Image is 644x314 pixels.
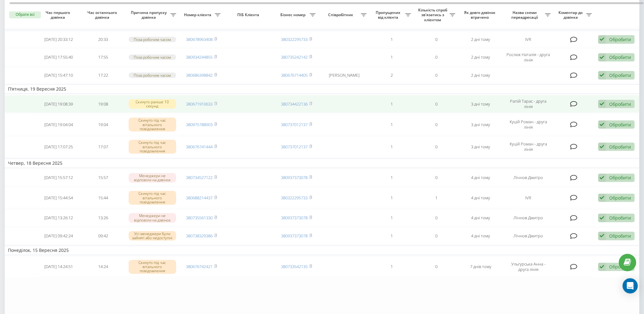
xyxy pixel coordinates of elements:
td: 15:44 [81,187,125,208]
td: 7 днів тому [458,256,503,277]
span: Назва схеми переадресації [506,10,545,20]
div: Обробити [609,175,631,181]
td: 2 [370,67,414,83]
td: 3 дні тому [458,114,503,135]
td: 17:22 [81,67,125,83]
td: 0 [414,169,458,186]
td: 1 [370,48,414,66]
td: Лічнов Дмитро [503,227,553,244]
a: 380937373078 [281,233,308,239]
td: [DATE] 17:55:40 [36,48,81,66]
td: 0 [414,227,458,244]
a: 380676741444 [186,144,213,150]
button: Обрати всі [9,11,41,18]
div: Усі менеджери були зайняті або недоступні [129,231,176,240]
a: 380688214437 [186,195,213,201]
td: 1 [370,32,414,47]
div: Поза робочим часом [129,73,176,78]
td: Лічнов Дмитро [503,209,553,226]
div: Скинуто під час вітального повідомлення [129,118,176,131]
a: 380737012137 [281,122,308,127]
span: ПІБ Клієнта [229,12,269,17]
td: Куцій Роман - друга лінія [503,114,553,135]
td: 1 [370,169,414,186]
td: 13:26 [81,209,125,226]
td: [DATE] 19:04:04 [36,114,81,135]
a: 380322295733 [281,36,308,42]
td: Лічнов Дмитро [503,169,553,186]
td: 3 дні тому [458,136,503,157]
td: 1 [370,114,414,135]
a: 380735242142 [281,54,308,60]
div: Open Intercom Messenger [622,278,638,293]
span: Час останнього дзвінка [86,10,120,20]
td: 0 [414,48,458,66]
td: [DATE] 15:57:12 [36,169,81,186]
a: 380934244855 [186,54,213,60]
a: 380733542135 [281,264,308,269]
td: 15:57 [81,169,125,186]
td: [DATE] 14:24:51 [36,256,81,277]
td: [PERSON_NAME] [319,67,369,83]
a: 380678963408 [186,36,213,42]
td: [DATE] 15:47:10 [36,67,81,83]
td: [DATE] 19:08:39 [36,95,81,113]
span: Коментар до дзвінка [557,10,586,20]
td: [DATE] 13:26:12 [36,209,81,226]
td: Рослюк Наталія - друга лінія [503,48,553,66]
a: 380676742421 [186,264,213,269]
div: Поза робочим часом [129,37,176,42]
td: 19:08 [81,95,125,113]
td: [DATE] 09:42:24 [36,227,81,244]
td: 17:55 [81,48,125,66]
td: 0 [414,95,458,113]
div: Скинуто під час вітального повідомлення [129,191,176,205]
td: 2 дні тому [458,48,503,66]
div: Скинуто під час вітального повідомлення [129,140,176,154]
td: 0 [414,256,458,277]
td: 19:04 [81,114,125,135]
td: 1 [370,95,414,113]
a: 380738329386 [186,233,213,239]
div: Менеджери не відповіли на дзвінок [129,173,176,183]
td: Понеділок, 15 Вересня 2025 [5,246,639,255]
a: 380671910633 [186,101,213,107]
div: Обробити [609,144,631,150]
td: Ульгурська Анна - друга лінія [503,256,553,277]
a: 380322295733 [281,195,308,201]
td: Рапій Тарас - друга лінія [503,95,553,113]
td: 0 [414,136,458,157]
td: 09:42 [81,227,125,244]
a: 380937373078 [281,175,308,180]
td: 0 [414,209,458,226]
td: 1 [370,227,414,244]
a: 380937373078 [281,215,308,221]
td: Четвер, 18 Вересня 2025 [5,158,639,168]
div: Обробити [609,72,631,78]
div: Обробити [609,54,631,60]
td: 3 дні тому [458,95,503,113]
td: 2 дні тому [458,32,503,47]
div: Скинуто раніше 10 секунд [129,99,176,109]
td: 4 дні тому [458,209,503,226]
a: 380676714405 [281,72,308,78]
td: П’ятниця, 19 Вересня 2025 [5,84,639,94]
td: 4 дні тому [458,187,503,208]
td: 1 [370,256,414,277]
div: Обробити [609,101,631,107]
td: [DATE] 15:44:54 [36,187,81,208]
div: Обробити [609,122,631,128]
a: 380975788903 [186,122,213,127]
a: 380735561330 [186,215,213,221]
span: Співробітник [322,12,360,17]
td: 14:24 [81,256,125,277]
td: 0 [414,114,458,135]
div: Скинуто під час вітального повідомлення [129,260,176,274]
td: Куцій Роман - друга лінія [503,136,553,157]
div: Обробити [609,36,631,42]
td: 20:33 [81,32,125,47]
a: 380734527122 [186,175,213,180]
a: 380737012137 [281,144,308,150]
td: 17:07 [81,136,125,157]
span: Пропущених від клієнта [373,10,405,20]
